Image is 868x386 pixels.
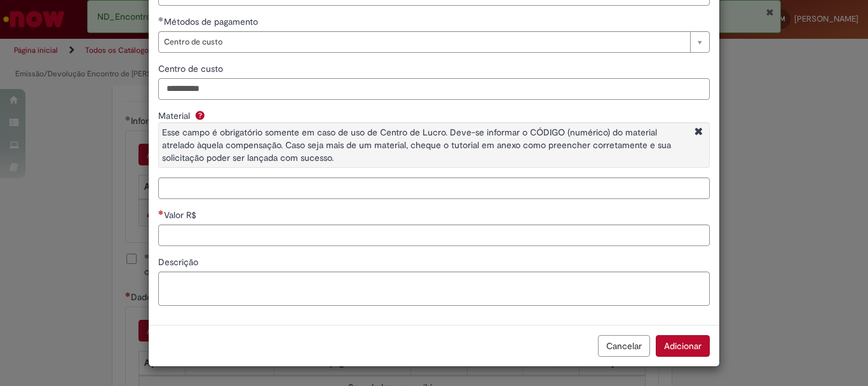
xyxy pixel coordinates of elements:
span: Métodos de pagamento [164,16,261,27]
i: Fechar More information Por question_material [691,126,706,139]
span: Ajuda para Material [193,110,208,120]
input: Centro de custo [158,78,710,100]
span: Esse campo é obrigatório somente em caso de uso de Centro de Lucro. Deve-se informar o CÓDIGO (nu... [162,127,671,163]
span: Valor R$ [164,209,199,221]
span: Descrição [158,256,201,268]
input: Material [158,177,710,199]
input: Valor R$ [158,224,710,246]
span: Centro de custo [164,32,684,52]
span: Necessários [158,210,164,215]
span: Obrigatório Preenchido [158,17,164,22]
button: Adicionar [656,335,710,357]
span: Material [158,110,193,121]
span: Centro de custo [158,63,226,74]
textarea: Descrição [158,272,710,306]
button: Cancelar [598,335,650,357]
